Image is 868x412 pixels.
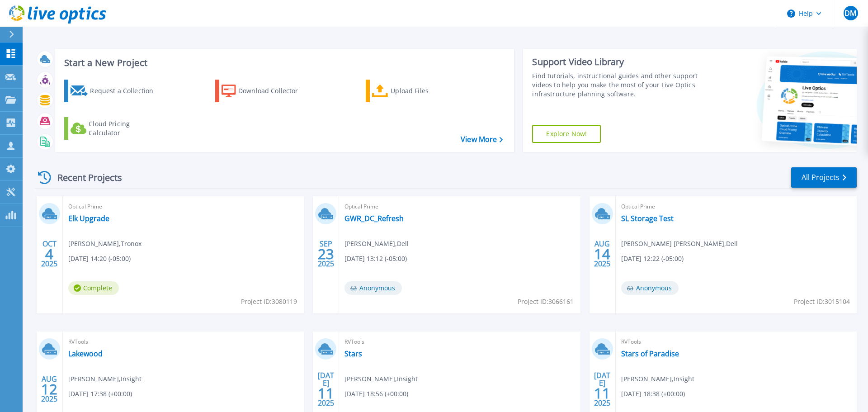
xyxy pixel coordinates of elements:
[317,373,335,406] div: [DATE] 2025
[64,58,503,68] h3: Start a New Project
[318,389,334,397] span: 11
[518,297,574,307] span: Project ID: 3066161
[344,349,362,358] a: Stars
[89,119,161,137] div: Cloud Pricing Calculator
[317,237,335,270] div: SEP 2025
[41,237,58,270] div: OCT 2025
[318,250,334,258] span: 23
[68,202,298,212] span: Optical Prime
[594,237,611,270] div: AUG 2025
[68,389,132,399] span: [DATE] 17:38 (+00:00)
[791,167,857,188] a: All Projects
[68,337,298,347] span: RVTools
[41,373,58,406] div: AUG 2025
[344,281,402,295] span: Anonymous
[621,281,679,295] span: Anonymous
[344,337,575,347] span: RVTools
[594,389,610,397] span: 11
[68,281,119,295] span: Complete
[45,250,53,258] span: 4
[344,374,418,384] span: [PERSON_NAME] , Insight
[241,297,297,307] span: Project ID: 3080119
[532,125,601,143] a: Explore Now!
[344,214,404,223] a: GWR_DC_Refresh
[461,135,503,144] a: View More
[64,80,165,102] a: Request a Collection
[594,250,610,258] span: 14
[621,239,738,249] span: [PERSON_NAME] [PERSON_NAME] , Dell
[344,202,575,212] span: Optical Prime
[68,239,142,249] span: [PERSON_NAME] , Tronox
[35,166,134,189] div: Recent Projects
[68,349,103,358] a: Lakewood
[391,82,463,100] div: Upload Files
[238,82,311,100] div: Download Collector
[532,56,702,68] div: Support Video Library
[532,71,702,99] div: Find tutorials, instructional guides and other support videos to help you make the most of your L...
[794,297,850,307] span: Project ID: 3015104
[90,82,162,100] div: Request a Collection
[844,9,856,17] span: DM
[621,374,694,384] span: [PERSON_NAME] , Insight
[594,373,611,406] div: [DATE] 2025
[68,254,131,264] span: [DATE] 14:20 (-05:00)
[215,80,316,102] a: Download Collector
[68,374,142,384] span: [PERSON_NAME] , Insight
[621,389,685,399] span: [DATE] 18:38 (+00:00)
[621,202,851,212] span: Optical Prime
[344,389,408,399] span: [DATE] 18:56 (+00:00)
[41,385,57,393] span: 12
[621,337,851,347] span: RVTools
[344,254,407,264] span: [DATE] 13:12 (-05:00)
[621,214,674,223] a: SL Storage Test
[621,254,684,264] span: [DATE] 12:22 (-05:00)
[344,239,409,249] span: [PERSON_NAME] , Dell
[621,349,679,358] a: Stars of Paradise
[366,80,467,102] a: Upload Files
[68,214,109,223] a: Elk Upgrade
[64,117,165,140] a: Cloud Pricing Calculator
